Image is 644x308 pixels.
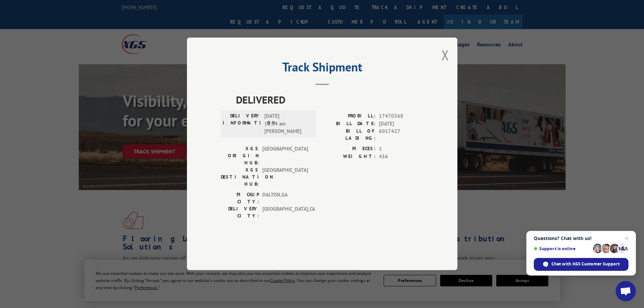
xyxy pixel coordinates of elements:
[442,46,449,64] button: Close modal
[616,281,636,301] div: Open chat
[534,246,591,251] span: Support is online
[379,153,424,161] span: 456
[379,113,424,120] span: 17470368
[534,258,628,271] div: Chat with XGS Customer Support
[221,206,259,220] label: DELIVERY CITY:
[322,128,376,142] label: BILL OF LADING:
[551,261,620,267] span: Chat with XGS Customer Support
[379,120,424,128] span: [DATE]
[322,145,376,153] label: PIECES:
[379,128,424,142] span: 6017427
[322,153,376,161] label: WEIGHT:
[322,120,376,128] label: BILL DATE:
[221,62,424,75] h2: Track Shipment
[221,167,259,188] label: XGS DESTINATION HUB:
[264,113,310,136] span: [DATE] 11:04 am [PERSON_NAME]
[221,191,259,206] label: PICKUP CITY:
[236,92,424,108] span: DELIVERED
[221,145,259,167] label: XGS ORIGIN HUB:
[379,145,424,153] span: 1
[262,145,308,167] span: [GEOGRAPHIC_DATA]
[262,206,308,220] span: [GEOGRAPHIC_DATA] , CA
[223,113,261,136] label: DELIVERY INFORMATION:
[262,191,308,206] span: DALTON , GA
[322,113,376,120] label: PROBILL:
[262,167,308,188] span: [GEOGRAPHIC_DATA]
[623,234,631,242] span: Close chat
[534,236,628,241] span: Questions? Chat with us!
